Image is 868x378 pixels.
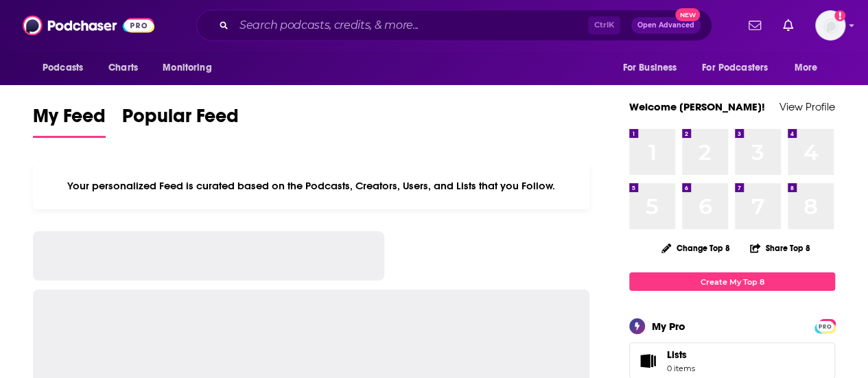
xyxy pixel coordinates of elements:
[675,8,700,21] span: New
[637,22,694,29] span: Open Advanced
[588,16,620,34] span: Ctrl K
[99,55,146,81] a: Charts
[667,349,687,361] span: Lists
[652,320,685,333] div: My Pro
[795,58,818,78] span: More
[33,104,106,136] span: My Feed
[817,321,833,331] span: PRO
[122,104,239,136] span: Popular Feed
[815,10,845,40] span: Logged in as ahusic2015
[622,58,677,78] span: For Business
[749,235,811,261] button: Share Top 8
[163,58,211,78] span: Monitoring
[629,100,765,113] a: Welcome [PERSON_NAME]!
[693,55,788,81] button: open menu
[23,12,154,38] img: Podchaser - Follow, Share and Rate Podcasts
[108,58,138,78] span: Charts
[631,17,701,34] button: Open AdvancedNew
[153,55,229,81] button: open menu
[33,163,589,209] div: Your personalized Feed is curated based on the Podcasts, Creators, Users, and Lists that you Follow.
[817,320,833,331] a: PRO
[196,10,712,41] div: Search podcasts, credits, & more...
[613,55,694,81] button: open menu
[834,10,845,21] svg: Add a profile image
[815,10,845,40] button: Show profile menu
[653,239,738,257] button: Change Top 8
[234,14,588,36] input: Search podcasts, credits, & more...
[122,104,239,138] a: Popular Feed
[743,14,766,37] a: Show notifications dropdown
[667,349,695,361] span: Lists
[634,351,661,370] span: Lists
[33,55,101,81] button: open menu
[629,272,835,291] a: Create My Top 8
[777,14,799,37] a: Show notifications dropdown
[667,364,695,373] span: 0 items
[702,58,768,78] span: For Podcasters
[815,10,845,40] img: User Profile
[43,58,83,78] span: Podcasts
[33,104,106,138] a: My Feed
[785,55,835,81] button: open menu
[779,100,835,113] a: View Profile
